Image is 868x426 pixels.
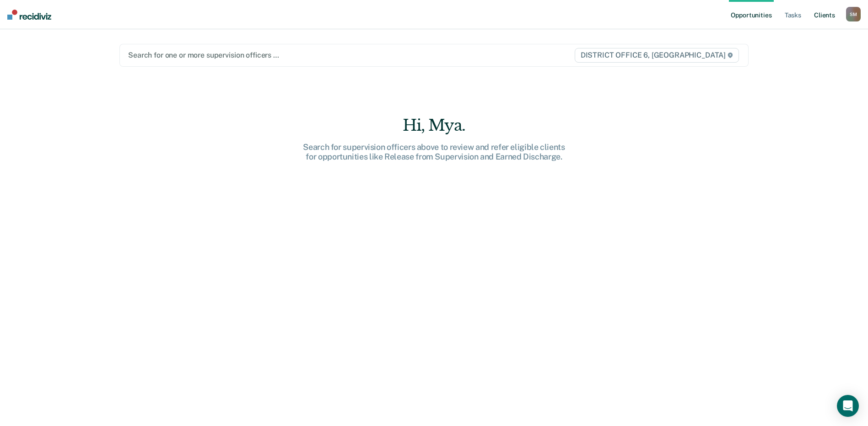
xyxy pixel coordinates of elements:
span: DISTRICT OFFICE 6, [GEOGRAPHIC_DATA] [575,48,739,63]
img: Recidiviz [7,10,51,20]
button: SM [846,7,861,21]
div: Open Intercom Messenger [837,395,859,417]
div: Search for supervision officers above to review and refer eligible clients for opportunities like... [288,142,581,162]
div: Hi, Mya. [288,116,581,135]
div: S M [846,7,861,21]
